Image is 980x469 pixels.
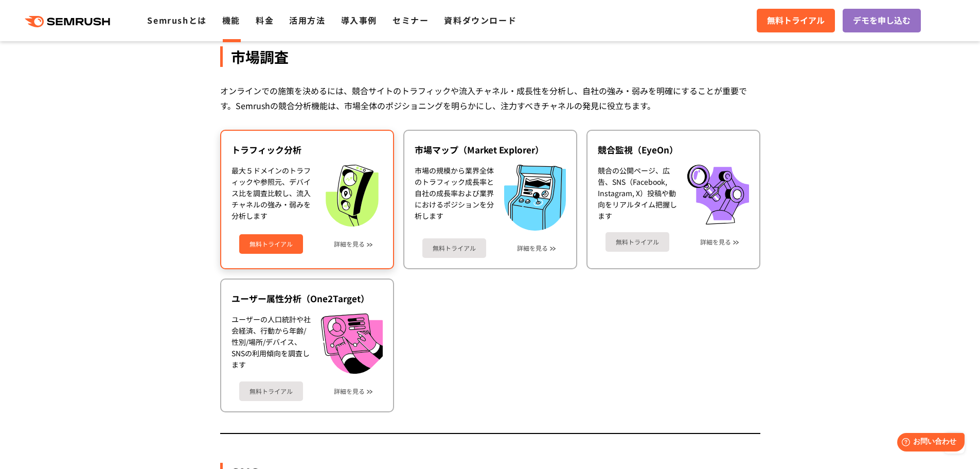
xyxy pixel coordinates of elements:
[220,83,760,113] div: オンラインでの施策を決めるには、競合サイトのトラフィックや流入チャネル・成長性を分析し、自社の強み・弱みを明確にすることが重要です。Semrushの競合分析機能は、市場全体のポジショニングを明ら...
[239,234,303,254] a: 無料トライアル
[289,14,325,26] a: 活用方法
[256,14,274,26] a: 料金
[341,14,377,26] a: 導入事例
[231,314,311,374] div: ユーザーの人口統計や社会経済、行動から年齢/性別/場所/デバイス、SNSの利用傾向を調査します
[598,144,749,156] div: 競合監視（EyeOn）
[422,238,486,258] a: 無料トライアル
[767,14,825,27] span: 無料トライアル
[888,429,969,458] iframe: Help widget launcher
[598,165,677,224] div: 競合の公開ページ、広告、SNS（Facebook, Instagram, X）投稿や動向をリアルタイム把握します
[757,9,835,32] a: 無料トライアル
[853,14,911,27] span: デモを申し込む
[415,165,494,230] div: 市場の規模から業界全体のトラフィック成長率と自社の成長率および業界におけるポジションを分析します
[687,165,749,224] img: 競合監視（EyeOn）
[843,9,921,32] a: デモを申し込む
[334,240,365,248] a: 詳細を見る
[415,144,566,156] div: 市場マップ（Market Explorer）
[605,232,669,252] a: 無料トライアル
[231,292,383,305] div: ユーザー属性分析（One2Target）
[504,165,566,230] img: 市場マップ（Market Explorer）
[231,144,383,156] div: トラフィック分析
[700,238,731,246] a: 詳細を見る
[321,165,383,227] img: トラフィック分析
[222,14,240,26] a: 機能
[239,381,303,401] a: 無料トライアル
[321,314,383,374] img: ユーザー属性分析（One2Target）
[220,46,760,67] div: 市場調査
[334,388,365,395] a: 詳細を見る
[147,14,206,26] a: Semrushとは
[517,245,548,252] a: 詳細を見る
[393,14,429,26] a: セミナー
[444,14,516,26] a: 資料ダウンロード
[231,165,311,227] div: 最大５ドメインのトラフィックや参照元、デバイス比を調査比較し、流入チャネルの強み・弱みを分析します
